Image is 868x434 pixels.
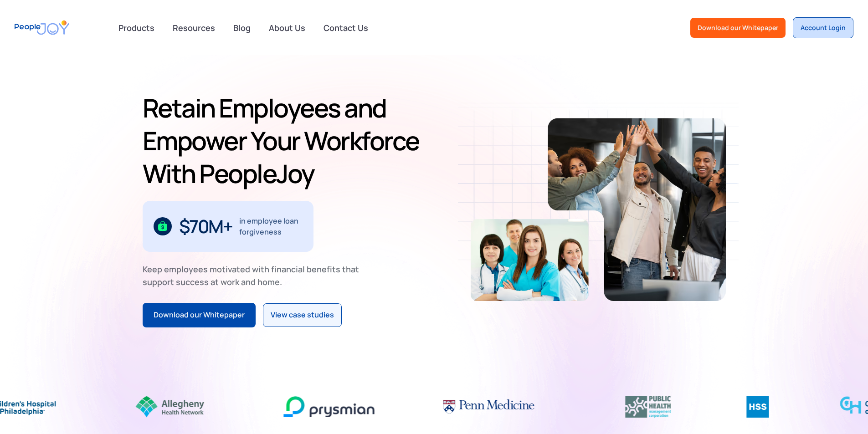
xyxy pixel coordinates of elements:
a: View case studies [263,303,342,327]
h1: Retain Employees and Empower Your Workforce With PeopleJoy [143,92,431,190]
img: Retain-Employees-PeopleJoy [548,118,726,301]
div: Products [113,19,160,37]
div: Keep employees motivated with financial benefits that support success at work and home. [143,263,367,288]
div: in employee loan forgiveness [239,215,303,237]
div: Download our Whitepaper [154,309,245,321]
a: Download our Whitepaper [690,18,786,38]
a: About Us [263,18,311,38]
div: View case studies [271,309,334,321]
a: Contact Us [318,18,374,38]
div: Download our Whitepaper [698,23,778,32]
a: home [15,15,69,41]
div: 1 / 3 [143,201,313,252]
div: Account Login [801,23,846,32]
a: Resources [167,18,221,38]
img: Retain-Employees-PeopleJoy [471,219,589,301]
a: Download our Whitepaper [143,303,256,327]
a: Blog [228,18,256,38]
a: Account Login [793,17,853,38]
div: $70M+ [179,219,232,234]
